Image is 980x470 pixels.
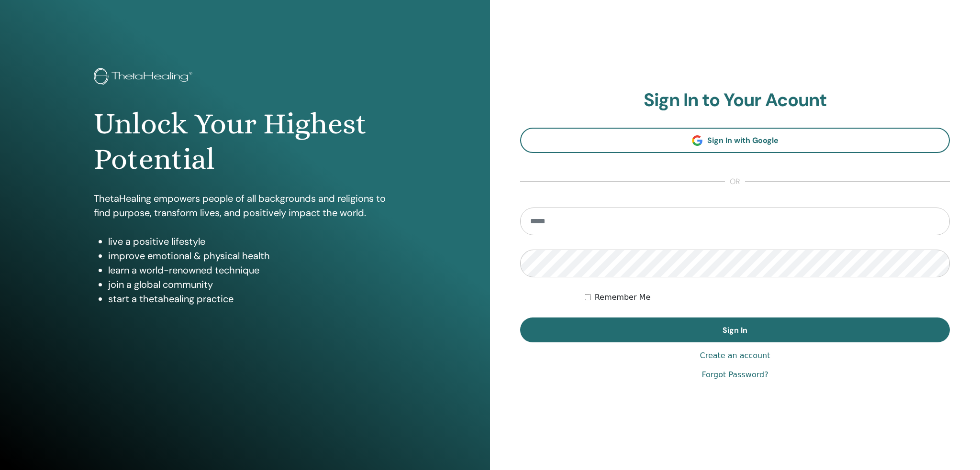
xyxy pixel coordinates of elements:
label: Remember Me [595,292,651,303]
h1: Unlock Your Highest Potential [94,106,397,177]
span: Sign In with Google [707,135,779,145]
a: Sign In with Google [520,128,950,153]
li: improve emotional & physical health [108,249,397,263]
span: or [725,176,745,187]
a: Create an account [700,350,770,361]
li: join a global community [108,277,397,292]
div: Keep me authenticated indefinitely or until I manually logout [585,292,950,303]
li: learn a world-renowned technique [108,263,397,277]
button: Sign In [520,317,950,342]
li: start a thetahealing practice [108,292,397,306]
a: Forgot Password? [702,369,768,381]
h2: Sign In to Your Acount [520,89,950,111]
span: Sign In [723,325,747,335]
p: ThetaHealing empowers people of all backgrounds and religions to find purpose, transform lives, a... [94,191,397,220]
li: live a positive lifestyle [108,234,397,249]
